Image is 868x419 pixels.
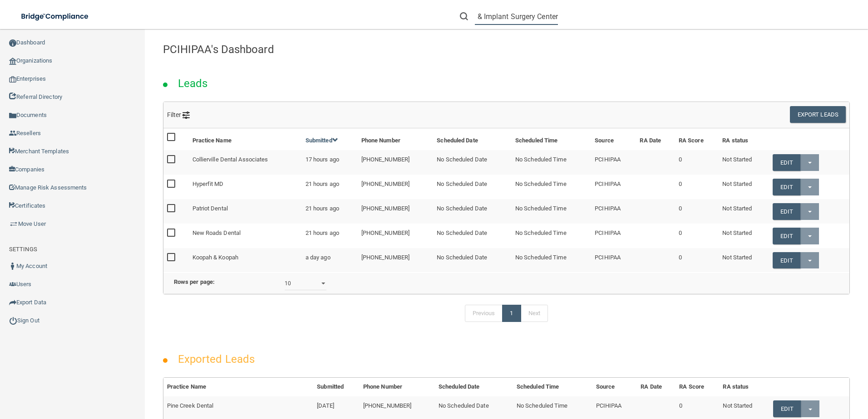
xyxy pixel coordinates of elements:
a: Edit [773,154,800,171]
b: Rows per page: [174,278,215,285]
td: Not Started [719,224,769,248]
th: Practice Name [163,378,314,396]
td: No Scheduled Date [433,248,512,272]
img: ic_dashboard_dark.d01f4a41.png [9,39,16,47]
td: 0 [675,248,719,272]
td: [PHONE_NUMBER] [358,224,434,248]
img: briefcase.64adab9b.png [9,219,18,229]
a: Previous [465,305,503,322]
td: [PHONE_NUMBER] [358,175,434,199]
img: bridge_compliance_login_screen.278c3ca4.svg [14,7,97,26]
td: Not Started [719,150,769,175]
td: No Scheduled Date [433,175,512,199]
td: 0 [675,199,719,224]
img: organization-icon.f8decf85.png [9,58,16,65]
td: Not Started [719,199,769,224]
td: 21 hours ago [302,175,358,199]
td: New Roads Dental [189,224,302,248]
th: Source [592,378,637,396]
label: SETTINGS [9,244,37,255]
a: Edit [773,203,800,220]
td: No Scheduled Time [512,248,591,272]
td: No Scheduled Time [512,199,591,224]
img: icon-users.e205127d.png [9,281,16,288]
td: a day ago [302,248,358,272]
td: 0 [675,175,719,199]
input: Search [475,8,558,25]
td: 0 [675,150,719,175]
img: ic-search.3b580494.png [460,12,468,20]
th: Practice Name [189,128,302,150]
th: Submitted [313,378,360,396]
td: 17 hours ago [302,150,358,175]
img: ic_user_dark.df1a06c3.png [9,263,16,270]
td: PCIHIPAA [591,150,636,175]
td: Koopah & Koopah [189,248,302,272]
th: Source [591,128,636,150]
td: [PHONE_NUMBER] [358,199,434,224]
a: Edit [773,228,800,244]
a: Edit [773,179,800,195]
th: Scheduled Time [512,128,591,150]
td: Collierville Dental Associates [189,150,302,175]
td: Not Started [719,175,769,199]
td: No Scheduled Time [512,150,591,175]
a: Next [521,305,548,322]
button: Export Leads [790,106,846,123]
td: 0 [675,224,719,248]
td: Hyperfit MD [189,175,302,199]
h4: PCIHIPAA's Dashboard [163,44,850,55]
td: PCIHIPAA [591,175,636,199]
td: Patriot Dental [189,199,302,224]
th: RA Score [675,128,719,150]
td: 21 hours ago [302,199,358,224]
th: RA Date [636,128,675,150]
td: No Scheduled Date [433,199,512,224]
img: icon-documents.8dae5593.png [9,112,16,119]
img: icon-filter@2x.21656d0b.png [182,112,190,119]
td: No Scheduled Date [433,150,512,175]
th: RA status [719,128,769,150]
img: enterprise.0d942306.png [9,76,16,83]
img: icon-export.b9366987.png [9,299,16,306]
th: RA Score [676,378,719,396]
td: Not Started [719,248,769,272]
td: No Scheduled Time [512,224,591,248]
img: ic_power_dark.7ecde6b1.png [9,317,17,325]
td: 21 hours ago [302,224,358,248]
a: Submitted [306,137,338,144]
td: PCIHIPAA [591,199,636,224]
th: Phone Number [360,378,435,396]
th: Scheduled Date [433,128,512,150]
th: Scheduled Date [435,378,513,396]
td: No Scheduled Time [512,175,591,199]
td: PCIHIPAA [591,224,636,248]
td: [PHONE_NUMBER] [358,150,434,175]
th: Phone Number [358,128,434,150]
td: [PHONE_NUMBER] [358,248,434,272]
th: Scheduled Time [513,378,592,396]
h2: Leads [169,71,217,96]
img: ic_reseller.de258add.png [9,130,16,137]
h2: Exported Leads [169,346,264,372]
td: PCIHIPAA [591,248,636,272]
a: 1 [502,305,521,322]
a: Edit [773,252,800,269]
td: No Scheduled Date [433,224,512,248]
th: RA Date [637,378,676,396]
a: Edit [773,400,801,417]
span: Filter [167,111,190,118]
th: RA status [719,378,769,396]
